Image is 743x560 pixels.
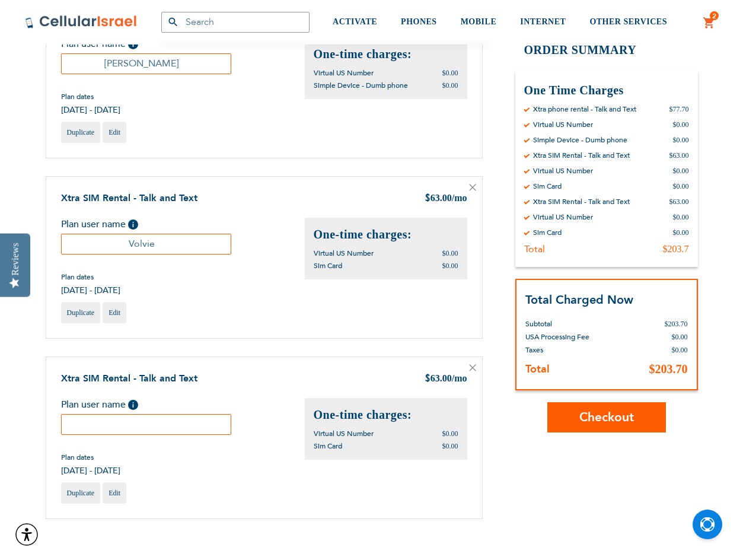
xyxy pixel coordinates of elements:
div: $0.00 [673,212,689,222]
div: Xtra SIM Rental - Talk and Text [533,197,630,206]
span: $203.70 [665,320,688,328]
a: Edit [103,302,126,323]
th: Taxes [525,343,627,357]
span: MOBILE [461,17,497,26]
span: Plan dates [61,453,120,462]
strong: Total Charged Now [525,292,633,308]
span: 2 [712,11,716,21]
button: Checkout [547,402,666,432]
span: Virtual US Number [314,68,374,78]
a: Duplicate [61,122,101,143]
span: Edit [109,489,120,497]
span: Checkout [579,409,634,426]
span: $0.00 [442,249,458,257]
div: Xtra SIM Rental - Talk and Text [533,151,630,160]
img: Cellular Israel Logo [25,15,138,29]
span: INTERNET [520,17,566,26]
div: 63.00 [425,372,467,386]
span: Plan user name [61,218,126,231]
h2: One-time charges: [314,227,458,243]
span: $0.00 [442,442,458,450]
a: Duplicate [61,482,101,504]
h2: One-time charges: [314,407,458,423]
a: 2 [703,16,716,30]
h2: One-time charges: [314,46,458,62]
a: Edit [103,482,126,504]
span: $ [425,192,431,206]
div: Total [524,243,545,255]
span: [DATE] - [DATE] [61,285,120,296]
span: OTHER SERVICES [589,17,667,26]
span: Virtual US Number [314,249,374,258]
div: $63.00 [669,151,689,160]
span: Duplicate [67,128,95,136]
div: $0.00 [673,228,689,237]
span: Edit [109,308,120,317]
a: Xtra SIM Rental - Talk and Text [61,192,197,205]
span: Plan dates [61,92,120,101]
div: Virtual US Number [533,120,593,129]
h3: One Time Charges [524,82,689,98]
span: Plan dates [61,272,120,282]
a: Duplicate [61,302,101,323]
div: $0.00 [673,166,689,176]
span: ACTIVATE [333,17,377,26]
span: $0.00 [442,69,458,77]
div: Sim Card [533,182,562,191]
div: Xtra phone rental - Talk and Text [533,104,636,114]
span: $0.00 [672,333,688,341]
div: Virtual US Number [533,166,593,176]
div: $0.00 [673,182,689,191]
span: Duplicate [67,489,95,497]
a: Xtra SIM Rental - Talk and Text [61,372,197,385]
h2: Order Summary [515,42,698,59]
a: Edit [103,122,126,143]
span: $0.00 [672,346,688,354]
span: [DATE] - [DATE] [61,465,120,476]
span: Edit [109,128,120,136]
span: Help [128,400,138,410]
div: 63.00 [425,192,467,206]
span: Sim Card [314,261,342,271]
span: /mo [452,193,467,203]
span: Sim Card [314,441,342,451]
span: Help [128,219,138,230]
div: $0.00 [673,135,689,145]
span: $203.70 [649,362,688,376]
span: PHONES [401,17,437,26]
span: [DATE] - [DATE] [61,104,120,116]
span: $0.00 [442,429,458,438]
th: Subtotal [525,308,627,330]
span: $0.00 [442,262,458,270]
span: $ [425,373,431,386]
span: Virtual US Number [314,429,374,438]
div: Virtual US Number [533,212,593,222]
div: Simple Device - Dumb phone [533,135,627,145]
div: $63.00 [669,197,689,206]
div: Reviews [10,243,21,275]
div: Sim Card [533,228,562,237]
div: $0.00 [673,120,689,129]
div: $203.7 [663,243,689,255]
span: Simple Device - Dumb phone [314,81,408,90]
strong: Total [525,362,550,377]
input: Search [161,12,310,33]
div: $77.70 [669,104,689,114]
span: Duplicate [67,308,95,317]
span: USA Processing Fee [525,332,589,342]
span: Plan user name [61,398,126,411]
span: $0.00 [442,81,458,90]
span: /mo [452,373,467,383]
